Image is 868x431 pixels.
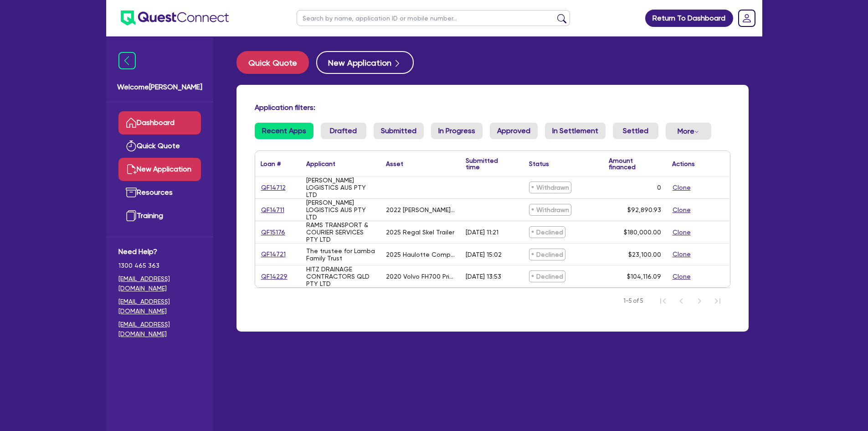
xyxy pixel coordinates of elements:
[624,228,661,236] span: $180,000.00
[118,158,201,181] a: New Application
[118,52,136,69] img: icon-menu-close
[654,292,672,310] button: First Page
[529,226,565,238] span: Declined
[261,161,281,167] div: Loan #
[386,273,455,280] div: 2020 Volvo FH700 Prime Mover
[121,10,229,26] img: quest-connect-logo-blue
[306,265,375,287] div: HITZ DRAINAGE CONTRACTORS QLD PTY LTD
[236,51,316,74] a: Quick Quote
[529,204,571,216] span: Withdrawn
[466,251,502,258] div: [DATE] 15:02
[306,247,375,262] div: The trustee for Lamba Family Trust
[466,157,510,170] div: Submitted time
[735,6,759,30] a: Dropdown toggle
[386,228,454,236] div: 2025 Regal Skel Trailer
[627,206,661,213] span: $92,890.93
[490,123,538,139] a: Approved
[118,320,201,339] a: [EMAIL_ADDRESS][DOMAIN_NAME]
[306,221,375,243] div: RAMS TRANSPORT & COURIER SERVICES PTY LTD
[628,251,661,258] span: $23,100.00
[306,199,375,221] div: [PERSON_NAME] LOGISTICS AUS PTY LTD
[261,205,285,215] a: QF14711
[374,123,424,139] a: Submitted
[118,111,201,135] a: Dashboard
[126,140,137,151] img: quick-quote
[672,249,691,260] button: Clone
[126,164,137,175] img: new-application
[118,204,201,228] a: Training
[709,292,727,310] button: Last Page
[261,182,286,193] a: QF14712
[690,292,709,310] button: Next Page
[261,249,286,260] a: QF14721
[627,273,661,280] span: $104,116.09
[255,103,730,112] h4: Application filters:
[386,251,455,258] div: 2025 Haulotte Compact10AE
[118,246,201,257] span: Need Help?
[297,10,570,26] input: Search by name, application ID or mobile number...
[529,161,549,167] div: Status
[672,271,691,282] button: Clone
[386,206,455,213] div: 2022 [PERSON_NAME] TAUTLINER B DROP DECK MEZZ TRIAXLE
[529,270,565,282] span: Declined
[672,227,691,238] button: Clone
[236,51,309,74] button: Quick Quote
[466,228,498,236] div: [DATE] 11:21
[118,297,201,316] a: [EMAIL_ADDRESS][DOMAIN_NAME]
[118,135,201,158] a: Quick Quote
[431,123,483,139] a: In Progress
[609,157,661,170] div: Amount financed
[261,271,288,282] a: QF14229
[657,184,661,191] div: 0
[261,227,286,238] a: QF15176
[623,296,643,306] span: 1-5 of 5
[321,123,366,139] a: Drafted
[613,123,658,139] a: Settled
[645,10,733,27] a: Return To Dashboard
[126,210,137,221] img: training
[529,249,565,260] span: Declined
[466,273,501,280] div: [DATE] 13:53
[306,161,335,167] div: Applicant
[255,123,313,139] a: Recent Apps
[672,205,691,215] button: Clone
[529,182,571,193] span: Withdrawn
[386,161,403,167] div: Asset
[117,82,202,93] span: Welcome [PERSON_NAME]
[672,182,691,193] button: Clone
[672,292,690,310] button: Previous Page
[118,181,201,204] a: Resources
[666,123,711,140] button: Dropdown toggle
[306,177,375,198] div: [PERSON_NAME] LOGISTICS AUS PTY LTD
[118,274,201,293] a: [EMAIL_ADDRESS][DOMAIN_NAME]
[545,123,606,139] a: In Settlement
[126,187,137,198] img: resources
[316,51,414,74] button: New Application
[118,261,201,270] span: 1300 465 363
[672,161,695,167] div: Actions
